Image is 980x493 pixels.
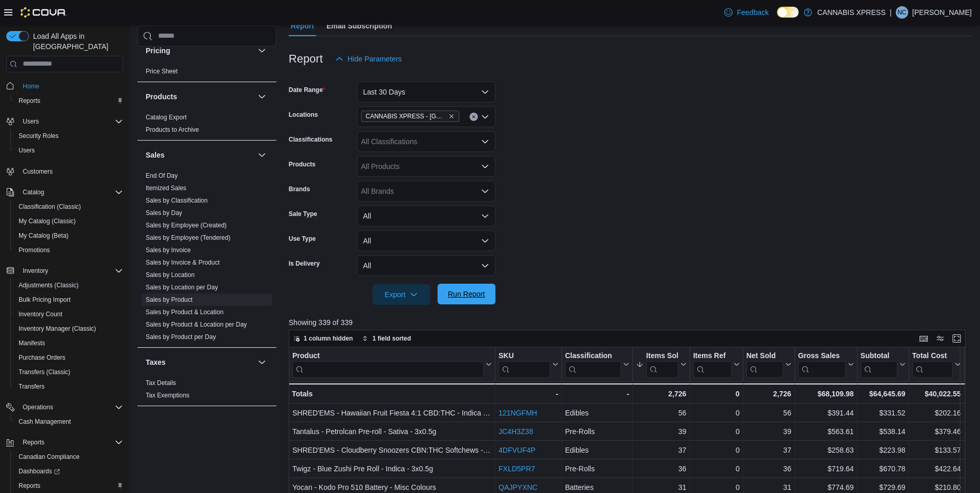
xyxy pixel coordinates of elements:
span: Load All Apps in [GEOGRAPHIC_DATA] [29,31,123,52]
span: Sales by Classification [146,196,208,205]
a: Transfers (Classic) [14,366,74,378]
span: Run Report [448,289,485,299]
div: 0 [693,388,739,400]
span: Tax Details [146,379,176,387]
div: 36 [746,463,791,475]
h3: Report [289,53,323,65]
button: 1 column hidden [289,332,357,345]
div: Tantalus - Petrolcan Pre-roll - Sativa - 3x0.5g [292,425,492,438]
div: $670.78 [860,463,905,475]
h3: Pricing [146,45,170,56]
a: Sales by Location per Day [146,284,218,291]
button: Reports [10,479,127,493]
button: Manifests [10,336,127,350]
a: My Catalog (Beta) [14,229,73,242]
a: Sales by Product & Location [146,309,224,316]
a: Catalog Export [146,114,186,121]
a: Inventory Manager (Classic) [14,322,100,335]
a: 121NGFMH [499,409,537,417]
a: End Of Day [146,172,178,179]
span: Transfers [14,380,123,393]
span: Export [379,284,424,305]
span: NC [897,6,906,19]
div: 39 [746,425,791,438]
a: 4DFVUF4P [499,446,536,454]
span: Users [23,117,39,126]
span: Sales by Product [146,296,193,304]
span: Reports [19,97,40,105]
div: Subtotal [860,351,897,361]
label: Use Type [289,235,316,243]
div: Net Sold [746,351,783,377]
button: Canadian Compliance [10,450,127,464]
button: Purchase Orders [10,350,127,365]
button: Reports [19,436,49,449]
label: Locations [289,111,318,119]
a: My Catalog (Classic) [14,215,80,227]
span: Sales by Employee (Tendered) [146,234,230,242]
a: Sales by Employee (Created) [146,222,227,229]
div: SKU URL [499,351,550,377]
span: Transfers (Classic) [19,368,70,376]
p: CANNABIS XPRESS [817,6,885,19]
button: Operations [19,401,57,413]
p: [PERSON_NAME] [912,6,972,19]
div: 0 [693,444,739,456]
div: Classification [565,351,620,361]
div: Products [137,111,276,140]
div: Product [292,351,484,377]
span: Reports [23,438,44,446]
label: Classifications [289,135,333,144]
button: My Catalog (Beta) [10,228,127,243]
div: 36 [636,463,687,475]
span: Sales by Day [146,209,182,217]
label: Date Range [289,86,325,94]
div: 0 [693,463,739,475]
span: 1 column hidden [304,334,353,343]
a: Home [19,80,43,93]
span: Sales by Product & Location [146,308,224,316]
span: Feedback [737,7,768,18]
span: Classification (Classic) [19,203,81,211]
span: Operations [23,403,53,411]
label: Is Delivery [289,259,320,268]
span: Home [23,82,39,90]
span: Price Sheet [146,67,178,75]
button: Bulk Pricing Import [10,292,127,307]
button: Total Cost [912,351,960,377]
span: Inventory Count [14,308,123,320]
button: Users [2,114,127,129]
span: Manifests [19,339,45,347]
button: Users [19,115,43,128]
button: All [357,206,495,226]
span: Inventory Count [19,310,63,318]
span: Users [14,144,123,157]
a: Reports [14,480,44,492]
span: End Of Day [146,172,178,180]
div: SHRED'EMS - Cloudberry Snoozers CBN:THC Softchews - Indica - 4 Pack [292,444,492,456]
a: Products to Archive [146,126,199,133]
span: Users [19,146,35,155]
a: Dashboards [14,465,64,477]
h3: Products [146,91,177,102]
label: Products [289,160,316,168]
button: Sales [146,150,254,160]
div: Classification [565,351,620,377]
button: Hide Parameters [331,49,406,69]
span: Catalog Export [146,113,186,121]
button: Products [146,91,254,102]
span: Adjustments (Classic) [19,281,79,289]
div: Gross Sales [798,351,845,361]
a: Promotions [14,244,54,256]
a: Tax Details [146,379,176,387]
button: All [357,230,495,251]
span: CANNABIS XPRESS - [GEOGRAPHIC_DATA]-[GEOGRAPHIC_DATA] ([GEOGRAPHIC_DATA]) [366,111,446,121]
a: Manifests [14,337,49,349]
button: Sales [256,149,268,161]
button: Inventory [19,265,52,277]
div: Product [292,351,484,361]
span: Customers [19,165,123,178]
span: Manifests [14,337,123,349]
span: Operations [19,401,123,413]
button: Operations [2,400,127,414]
